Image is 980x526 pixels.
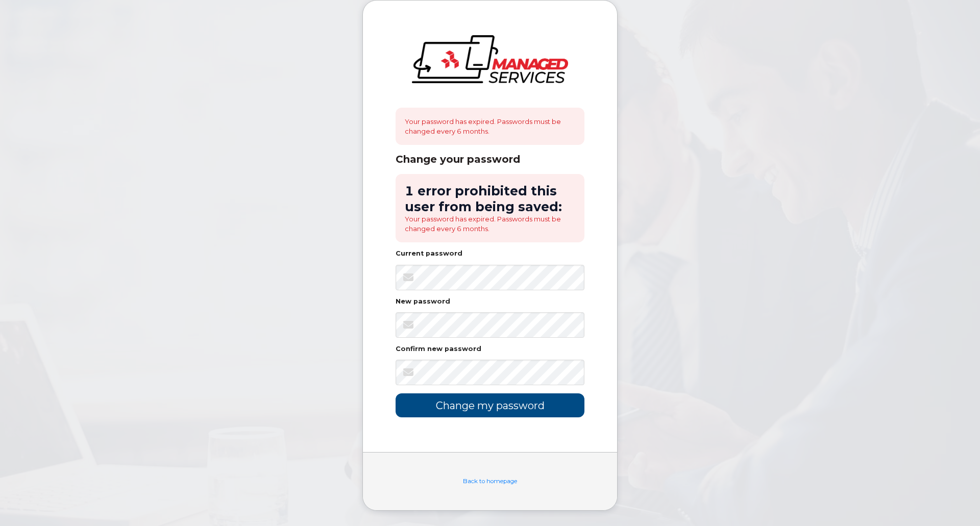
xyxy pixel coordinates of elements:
li: Your password has expired. Passwords must be changed every 6 months. [405,214,575,233]
input: Change my password [396,393,584,417]
a: Back to homepage [463,478,517,485]
label: Confirm new password [396,346,481,353]
div: Your password has expired. Passwords must be changed every 6 months. [396,108,584,145]
label: New password [396,298,450,305]
h2: 1 error prohibited this user from being saved: [405,183,575,214]
label: Current password [396,251,462,257]
div: Change your password [396,153,584,166]
img: logo-large.png [412,35,568,83]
